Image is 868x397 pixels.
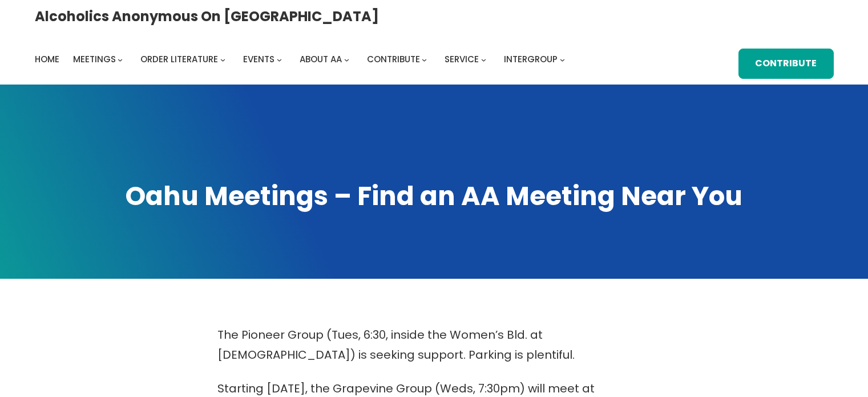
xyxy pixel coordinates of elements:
a: Alcoholics Anonymous on [GEOGRAPHIC_DATA] [35,4,379,29]
button: Meetings submenu [118,57,123,62]
button: Contribute submenu [422,57,427,62]
span: Events [243,53,274,65]
span: Contribute [367,53,420,65]
span: Intergroup [504,53,558,65]
button: Service submenu [481,57,486,62]
p: The Pioneer Group (Tues, 6:30, inside the Women’s Bld. at [DEMOGRAPHIC_DATA]) is seeking support.... [217,325,651,365]
a: Contribute [367,51,420,67]
span: Service [445,53,479,65]
a: Service [445,51,479,67]
a: Meetings [73,51,116,67]
button: Intergroup submenu [560,57,565,62]
nav: Intergroup [35,51,569,67]
a: Intergroup [504,51,558,67]
a: Events [243,51,274,67]
a: About AA [300,51,342,67]
h1: Oahu Meetings – Find an AA Meeting Near You [35,178,834,214]
span: About AA [300,53,342,65]
button: Order Literature submenu [220,57,225,62]
a: Home [35,51,59,67]
a: Contribute [738,49,833,79]
button: About AA submenu [344,57,349,62]
span: Order Literature [140,53,218,65]
span: Home [35,53,59,65]
button: Events submenu [277,57,282,62]
span: Meetings [73,53,116,65]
